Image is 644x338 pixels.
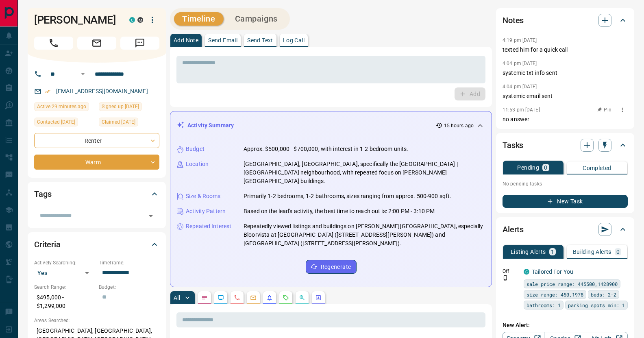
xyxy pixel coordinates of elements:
button: Campaigns [227,12,286,26]
h2: Tags [34,188,51,201]
button: Open [78,69,88,79]
h2: Criteria [34,238,61,251]
span: Claimed [DATE] [102,118,135,126]
div: Tasks [503,135,628,155]
span: Contacted [DATE] [37,118,75,126]
div: condos.ca [129,17,135,23]
p: Budget [186,145,205,153]
svg: Agent Actions [315,294,322,301]
p: 11:53 pm [DATE] [503,107,540,113]
div: Wed May 21 2025 [99,102,159,113]
p: Based on the lead's activity, the best time to reach out is: 2:00 PM - 3:10 PM [244,207,435,216]
div: Warm [34,155,159,170]
p: New Alert: [503,321,628,329]
p: Off [503,268,519,275]
p: Repeated Interest [186,222,231,231]
svg: Email Verified [45,89,50,94]
span: Call [34,37,73,50]
button: Pin [593,106,616,113]
button: Timeline [174,12,224,26]
div: condos.ca [524,269,529,275]
h1: [PERSON_NAME] [34,13,117,26]
p: Areas Searched: [34,317,159,324]
p: Send Text [247,37,273,43]
svg: Calls [234,294,240,301]
button: Open [145,210,157,222]
p: Size & Rooms [186,192,221,201]
p: Listing Alerts [511,249,546,255]
p: 4:19 pm [DATE] [503,37,537,43]
button: New Task [503,195,628,208]
a: [EMAIL_ADDRESS][DOMAIN_NAME] [56,88,148,94]
p: systemic email sent [503,92,628,100]
p: 0 [544,165,547,170]
div: Sun Oct 12 2025 [34,102,95,113]
p: 0 [616,249,620,255]
span: bathrooms: 1 [527,301,561,309]
p: Budget: [99,283,159,291]
p: No pending tasks [503,178,628,190]
p: Completed [583,165,611,171]
div: Wed Oct 08 2025 [34,118,95,129]
h2: Notes [503,14,524,27]
span: Email [77,37,116,50]
p: 15 hours ago [444,122,474,129]
p: Search Range: [34,283,95,291]
svg: Opportunities [299,294,305,301]
p: no answer [503,115,628,124]
div: Tags [34,184,159,204]
p: Approx. $500,000 - $700,000, with interest in 1-2 bedroom units. [244,145,408,153]
p: 4:04 pm [DATE] [503,61,537,66]
p: [GEOGRAPHIC_DATA], [GEOGRAPHIC_DATA], specifically the [GEOGRAPHIC_DATA] | [GEOGRAPHIC_DATA] neig... [244,160,485,185]
a: Tailored For You [532,268,573,275]
div: Alerts [503,220,628,239]
p: Primarily 1-2 bedrooms, 1-2 bathrooms, sizes ranging from approx. 500-900 sqft. [244,192,451,201]
p: texted him for a quick call [503,46,628,54]
p: Timeframe: [99,259,159,266]
svg: Notes [201,294,208,301]
span: parking spots min: 1 [568,301,625,309]
div: Yes [34,266,95,279]
p: Activity Summary [187,121,234,130]
p: Actively Searching: [34,259,95,266]
button: Regenerate [306,260,357,274]
svg: Lead Browsing Activity [218,294,224,301]
svg: Emails [250,294,257,301]
p: $495,000 - $1,299,000 [34,291,95,313]
p: Pending [517,165,539,170]
div: Notes [503,11,628,30]
span: beds: 2-2 [591,290,616,299]
h2: Alerts [503,223,524,236]
h2: Tasks [503,139,523,152]
svg: Requests [283,294,289,301]
span: Active 29 minutes ago [37,102,86,111]
p: 1 [551,249,554,255]
div: mrloft.ca [137,17,143,23]
svg: Listing Alerts [266,294,273,301]
p: Add Note [174,37,198,43]
div: Criteria [34,235,159,254]
div: Sun May 25 2025 [99,118,159,129]
span: size range: 450,1978 [527,290,583,299]
p: Log Call [283,37,305,43]
p: systemic txt info sent [503,69,628,77]
span: Signed up [DATE] [102,102,139,111]
p: Activity Pattern [186,207,226,216]
p: Building Alerts [573,249,611,255]
span: sale price range: 445500,1428900 [527,280,618,288]
p: Send Email [208,37,237,43]
div: Renter [34,133,159,148]
p: 4:04 pm [DATE] [503,84,537,89]
span: Message [120,37,159,50]
p: All [174,295,180,301]
div: Activity Summary15 hours ago [177,118,485,133]
p: Repeatedly viewed listings and buildings on [PERSON_NAME][GEOGRAPHIC_DATA], especially Bloorvista... [244,222,485,248]
svg: Push Notification Only [503,275,508,281]
p: Location [186,160,209,168]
